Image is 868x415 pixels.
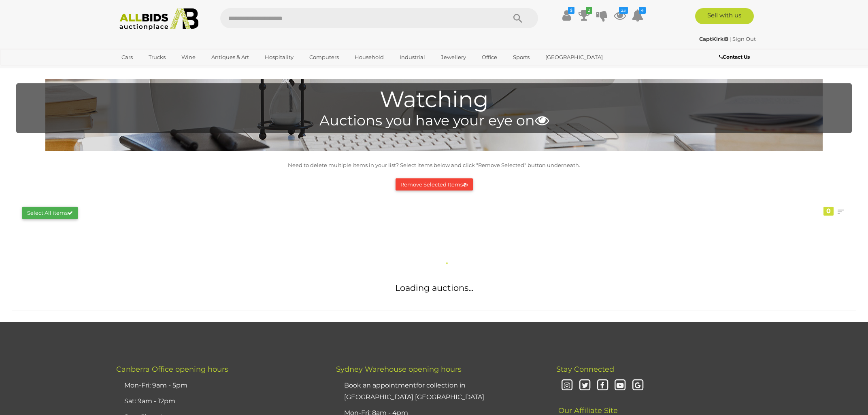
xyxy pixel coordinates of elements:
[568,7,574,14] i: $
[304,51,344,64] a: Computers
[556,365,614,374] span: Stay Connected
[631,379,645,393] i: Google
[498,8,538,28] button: Search
[122,394,316,409] li: Sat: 9am - 12pm
[396,178,473,191] button: Remove Selected Items
[122,378,316,394] li: Mon-Fri: 9am - 5pm
[639,7,646,14] i: 4
[394,51,430,64] a: Industrial
[176,51,201,64] a: Wine
[22,207,78,219] button: Select All items
[116,365,228,374] span: Canberra Office opening hours
[344,381,484,401] a: Book an appointmentfor collection in [GEOGRAPHIC_DATA] [GEOGRAPHIC_DATA]
[336,365,462,374] span: Sydney Warehouse opening hours
[395,283,473,293] span: Loading auctions...
[578,8,590,23] a: 2
[695,8,754,24] a: Sell with us
[730,36,731,42] span: |
[614,8,626,23] a: 23
[632,8,644,23] a: 4
[613,379,628,393] i: Youtube
[556,394,618,415] span: Our Affiliate Site
[560,8,572,23] a: $
[115,8,203,30] img: Allbids.com.au
[143,51,171,64] a: Trucks
[349,51,389,64] a: Household
[699,36,728,42] strong: CaptKirk
[560,379,574,393] i: Instagram
[732,36,756,42] a: Sign Out
[823,207,834,216] div: 0
[540,51,608,64] a: [GEOGRAPHIC_DATA]
[508,51,535,64] a: Sports
[260,51,299,64] a: Hospitality
[344,381,416,389] u: Book an appointment
[719,54,750,60] b: Contact Us
[20,113,848,129] h4: Auctions you have your eye on
[596,379,610,393] i: Facebook
[206,51,254,64] a: Antiques & Art
[578,379,592,393] i: Twitter
[586,7,592,14] i: 2
[436,51,471,64] a: Jewellery
[719,53,752,61] a: Contact Us
[16,161,852,170] p: Need to delete multiple items in your list? Select items below and click "Remove Selected" button...
[699,36,730,42] a: CaptKirk
[477,51,502,64] a: Office
[116,51,138,64] a: Cars
[20,87,848,112] h1: Watching
[619,7,628,14] i: 23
